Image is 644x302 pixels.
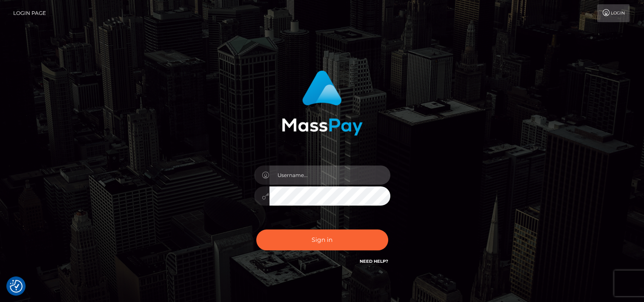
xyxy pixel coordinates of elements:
a: Login Page [13,4,46,22]
input: Username... [269,166,390,185]
button: Sign in [256,229,388,250]
button: Consent Preferences [10,280,23,293]
img: MassPay Login [282,70,363,136]
a: Need Help? [360,258,388,264]
a: Login [597,4,630,22]
img: Revisit consent button [10,280,23,293]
